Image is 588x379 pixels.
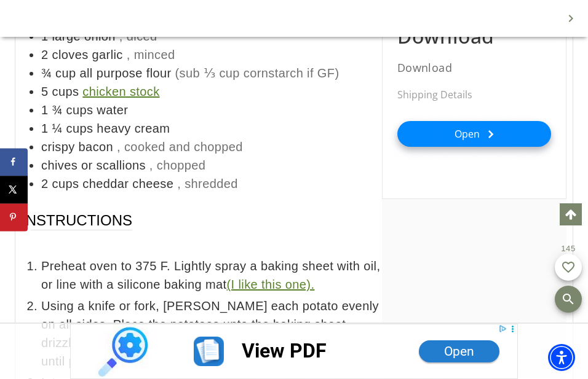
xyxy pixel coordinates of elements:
span: cups [66,122,93,135]
span: Instructions [22,211,132,249]
span: , shredded [177,177,238,190]
a: chicken stock [82,85,159,98]
span: Using a knife or fork, [PERSON_NAME] each potato evenly on all sides. Place the potatoes unto the... [41,297,566,370]
span: (sub ⅓ cup cornstarch if GF) [175,66,340,80]
span: , cooked and chopped [117,140,243,154]
a: (I like this one). [227,278,315,291]
iframe: Advertisement [70,324,518,379]
span: cups [52,85,79,98]
span: Preheat oven to 375 F. Lightly spray a baking sheet with oil, or line with a silicone baking mat [41,257,566,294]
span: water [97,103,128,117]
a: Scroll to top [560,203,582,225]
span: cheddar cheese [82,177,173,190]
span: chives or scallions [41,158,146,172]
div: Accessibility Menu [548,344,575,371]
span: crispy bacon [41,140,113,154]
span: heavy cream [97,122,170,135]
span: 1 ¼ [41,122,63,135]
span: cups [52,177,79,190]
span: 1 ¾ [41,103,63,117]
span: 5 [41,85,49,98]
span: cups [66,103,93,117]
span: , chopped [149,158,205,172]
span: 2 [41,177,49,190]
